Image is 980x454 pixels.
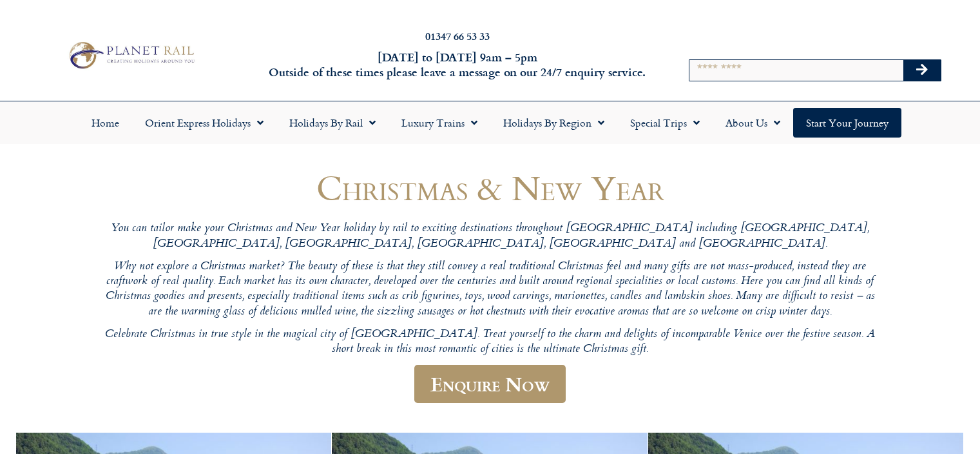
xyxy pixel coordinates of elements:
a: Start your Journey [793,108,901,138]
h1: Christmas & New Year [104,169,877,207]
a: Special Trips [617,108,713,138]
p: You can tailor make your Christmas and New Year holiday by rail to exciting destinations througho... [104,222,877,252]
a: Enquire Now [414,365,566,403]
p: Why not explore a Christmas market? The beauty of these is that they still convey a real traditio... [104,260,877,320]
p: Celebrate Christmas in true style in the magical city of [GEOGRAPHIC_DATA]. Treat yourself to the... [104,327,877,358]
a: Holidays by Rail [276,108,389,138]
a: Holidays by Region [490,108,617,138]
a: Luxury Trains [389,108,490,138]
a: Home [79,108,132,138]
nav: Menu [6,108,974,138]
button: Search [903,60,941,81]
h6: [DATE] to [DATE] 9am – 5pm Outside of these times please leave a message on our 24/7 enquiry serv... [265,50,650,80]
a: Orient Express Holidays [132,108,276,138]
img: Planet Rail Train Holidays Logo [64,39,198,72]
a: 01347 66 53 33 [425,28,490,43]
a: About Us [713,108,793,138]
